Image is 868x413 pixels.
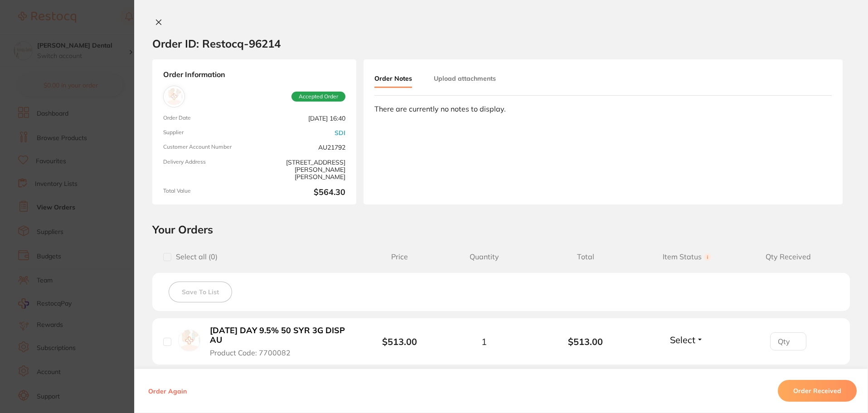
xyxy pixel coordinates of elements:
[535,253,636,261] span: Total
[258,159,345,180] span: [STREET_ADDRESS][PERSON_NAME][PERSON_NAME]
[667,334,706,345] button: Select
[163,70,345,78] strong: Order Information
[178,330,200,352] img: POLA DAY 9.5% 50 SYR 3G DISP AU
[210,326,350,345] b: [DATE] DAY 9.5% 50 SYR 3G DISP AU
[481,336,487,347] span: 1
[163,159,251,180] span: Delivery Address
[433,253,535,261] span: Quantity
[778,380,857,402] button: Order Received
[210,349,291,357] span: Product Code: 7700082
[374,70,412,88] button: Order Notes
[535,336,636,347] b: $513.00
[770,332,806,350] input: Qty
[165,88,183,105] img: SDI
[335,129,345,136] a: SDI
[169,282,232,302] button: Save To List
[291,92,345,102] span: Accepted Order
[152,37,281,50] h2: Order ID: Restocq- 96214
[670,334,695,345] span: Select
[152,223,850,236] h2: Your Orders
[171,253,218,261] span: Select all ( 0 )
[258,188,345,197] b: $564.30
[258,144,345,151] span: AU21792
[207,326,353,357] button: [DATE] DAY 9.5% 50 SYR 3G DISP AU Product Code: 7700082
[145,387,189,395] button: Order Again
[737,253,839,261] span: Qty Received
[382,336,417,347] b: $513.00
[434,70,496,87] button: Upload attachments
[163,115,251,122] span: Order Date
[163,129,251,136] span: Supplier
[163,188,251,197] span: Total Value
[163,144,251,151] span: Customer Account Number
[258,115,345,122] span: [DATE] 16:40
[366,253,433,261] span: Price
[636,253,738,261] span: Item Status
[374,105,832,113] div: There are currently no notes to display.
